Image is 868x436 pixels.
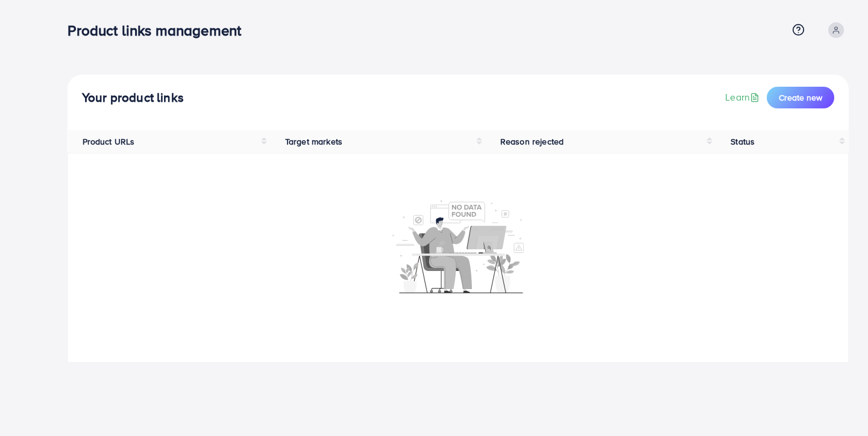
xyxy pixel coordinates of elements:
button: Create new [767,87,834,108]
span: Reason rejected [500,135,564,148]
a: Learn [725,90,762,104]
span: Target markets [285,135,342,148]
h4: Your product links [82,90,184,105]
img: No account [392,199,524,293]
span: Status [731,135,755,148]
h3: Product links management [68,22,251,39]
span: Product URLs [83,135,135,148]
span: Create new [779,92,822,104]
